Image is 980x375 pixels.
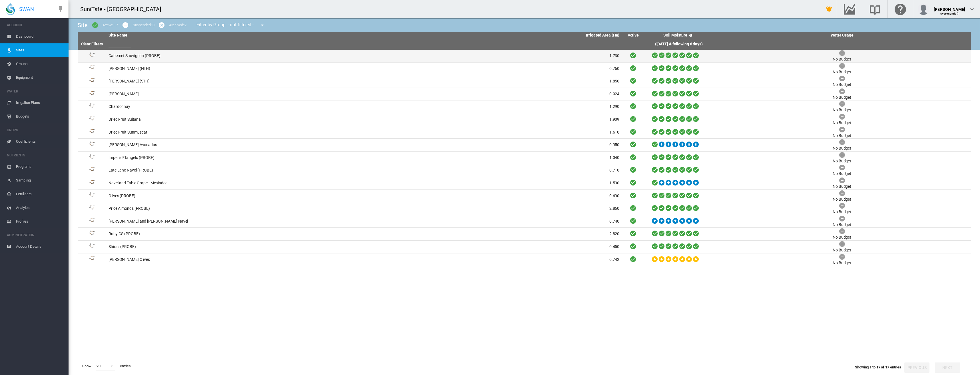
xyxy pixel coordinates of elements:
td: 0.742 [364,253,622,266]
th: Soil Moisture [644,32,713,39]
div: No Budget [833,184,851,189]
td: 0.740 [364,215,622,228]
div: Site Id: 33253 [80,218,104,225]
td: Dried Fruit Sunmuscat [106,126,364,139]
div: Site Id: 22640 [80,231,104,237]
md-icon: icon-pin [57,6,64,13]
div: Site Id: 33247 [80,78,104,85]
tr: Site Id: 22616 Olives (PROBE) 0.690 No Budget [78,190,971,203]
tr: Site Id: 22625 Late Lane Navel (PROBE) 0.710 No Budget [78,164,971,177]
td: 1.850 [364,75,622,88]
img: 1.svg [89,154,95,161]
td: Dried Fruit Sultana [106,113,364,126]
img: 1.svg [89,243,95,250]
tr: Site Id: 22646 Dried Fruit Sunmuscat 1.610 No Budget [78,126,971,139]
img: 1.svg [89,103,95,110]
span: Budgets [16,110,64,123]
div: No Budget [833,197,851,202]
th: Water Usage [713,32,971,39]
img: 1.svg [89,256,95,263]
div: No Budget [833,260,851,266]
div: No Budget [833,107,851,113]
div: Archived: 2 [169,23,186,28]
td: 1.040 [364,152,622,164]
img: SWAN-Landscape-Logo-Colour-drop.png [6,3,15,15]
td: Shiraz (PROBE) [106,241,364,253]
div: No Budget [833,247,851,253]
img: 1.svg [89,167,95,174]
tr: Site Id: 33253 [PERSON_NAME] and [PERSON_NAME] Navel 0.740 No Budget [78,215,971,228]
td: Navel and Table Grape - Menindee [106,177,364,189]
td: [PERSON_NAME] Olives [106,253,364,266]
md-icon: icon-help-circle [687,32,694,39]
img: 1.svg [89,129,95,136]
div: Active: 17 [103,23,118,28]
tr: Site Id: 22622 Chardonnay 1.290 No Budget [78,100,971,113]
md-icon: icon-minus-circle [122,22,129,29]
div: No Budget [833,222,851,228]
span: Groups [16,57,64,71]
div: No Budget [833,235,851,240]
img: profile.jpg [918,3,929,15]
th: Active [622,32,644,39]
span: Showing 1 to 17 of 17 entries [855,365,901,369]
tr: Site Id: 22637 [PERSON_NAME] (NTH) 0.760 No Budget [78,62,971,75]
tr: Site Id: 33255 Navel and Table Grape - Menindee 1.530 No Budget [78,177,971,190]
td: [PERSON_NAME] and [PERSON_NAME] Navel [106,215,364,228]
md-icon: icon-bell-ring [826,6,833,13]
td: 0.450 [364,241,622,253]
div: No Budget [833,95,851,100]
div: Site Id: 33249 [80,256,104,263]
td: 0.950 [364,139,622,151]
div: Site Id: 22625 [80,167,104,174]
span: (Agronomist) [940,12,959,15]
md-icon: icon-chevron-down [969,6,975,13]
span: ACCOUNT [7,21,64,30]
td: 0.690 [364,190,622,202]
div: Site Id: 22631 [80,154,104,161]
a: Clear Filters [81,42,103,46]
div: No Budget [833,120,851,126]
div: Site Id: 22613 [80,205,104,212]
th: Site Name [106,32,364,39]
div: Site Id: 22637 [80,65,104,72]
tr: Site Id: 22643 Dried Fruit Sultana 1.909 No Budget [78,113,971,126]
td: Cabernet Sauvignon (PROBE) [106,50,364,62]
td: Price Almonds (PROBE) [106,202,364,215]
td: Late Lane Navel (PROBE) [106,164,364,177]
md-icon: icon-menu-down [259,22,266,29]
div: Site Id: 33255 [80,180,104,187]
td: 2.860 [364,202,622,215]
div: Site Id: 22646 [80,129,104,136]
td: 0.710 [364,164,622,177]
button: Previous [904,362,929,373]
div: Filter by Group: - not filtered - [192,19,270,31]
th: Irrigated Area (Ha) [364,32,622,39]
td: 1.290 [364,100,622,113]
div: 20 [97,364,101,368]
span: entries [118,361,133,371]
tr: Site Id: 22613 Price Almonds (PROBE) 2.860 No Budget [78,202,971,215]
md-icon: icon-cancel [158,22,165,29]
td: Olives (PROBE) [106,190,364,202]
td: [PERSON_NAME] Avocados [106,139,364,151]
div: No Budget [833,69,851,75]
img: 1.svg [89,205,95,212]
button: icon-menu-down [256,19,268,31]
div: No Budget [833,209,851,215]
button: Next [935,362,960,373]
td: Imperial/Tangelo (PROBE) [106,152,364,164]
md-icon: icon-checkbox-marked-circle [92,22,99,29]
img: 1.svg [89,65,95,72]
span: Sampling [16,174,64,187]
img: 1.svg [89,91,95,98]
td: 1.730 [364,50,622,62]
td: 0.924 [364,88,622,100]
img: 1.svg [89,231,95,237]
td: 1.610 [364,126,622,139]
span: NUTRIENTS [7,151,64,160]
img: 1.svg [89,180,95,187]
span: Account Details [16,240,64,253]
div: No Budget [833,57,851,62]
tr: Site Id: 33247 [PERSON_NAME] (STH) 1.850 No Budget [78,75,971,88]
